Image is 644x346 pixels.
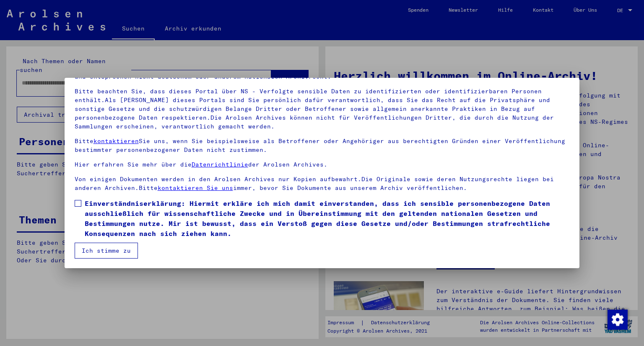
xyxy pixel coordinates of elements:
[75,137,570,154] p: Bitte Sie uns, wenn Sie beispielsweise als Betroffener oder Angehöriger aus berechtigten Gründen ...
[75,87,570,131] p: Bitte beachten Sie, dass dieses Portal über NS - Verfolgte sensible Daten zu identifizierten oder...
[85,198,570,238] span: Einverständniserklärung: Hiermit erkläre ich mich damit einverstanden, dass ich sensible personen...
[158,184,233,192] a: kontaktieren Sie uns
[93,137,139,145] a: kontaktieren
[75,243,138,259] button: Ich stimme zu
[608,310,628,330] img: Zustimmung ändern
[75,175,570,192] p: Von einigen Dokumenten werden in den Arolsen Archives nur Kopien aufbewahrt.Die Originale sowie d...
[192,161,248,168] a: Datenrichtlinie
[75,160,570,169] p: Hier erfahren Sie mehr über die der Arolsen Archives.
